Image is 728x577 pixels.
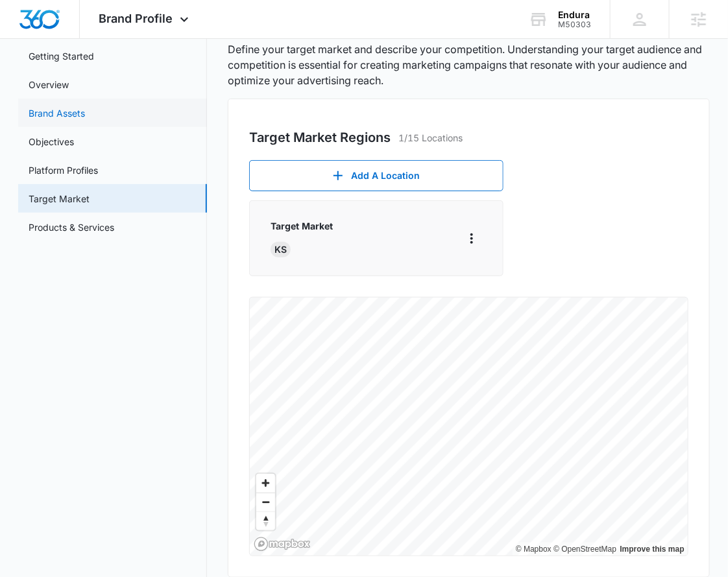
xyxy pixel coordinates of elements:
[29,192,90,206] a: Target Market
[29,220,114,234] a: Products & Services
[553,545,616,554] a: OpenStreetMap
[516,545,552,554] a: Mapbox
[29,163,98,177] a: Platform Profiles
[271,242,291,257] div: KS
[256,512,275,530] button: Reset bearing to north
[461,228,482,249] button: More
[228,41,710,88] p: Define your target market and describe your competition. Understanding your target audience and c...
[29,78,69,91] a: Overview
[558,20,591,29] div: account id
[620,545,685,554] a: Improve this map
[29,106,85,120] a: Brand Assets
[398,131,463,145] p: 1/15 Locations
[256,474,275,493] button: Zoom in
[29,135,74,148] a: Objectives
[99,12,173,25] span: Brand Profile
[256,493,275,512] button: Zoom out
[558,10,591,20] div: account name
[254,537,311,552] a: Mapbox homepage
[29,49,94,63] a: Getting Started
[256,512,275,530] span: Reset bearing to north
[271,219,333,233] p: Target Market
[249,128,391,147] h3: Target Market Regions
[250,298,689,556] canvas: Map
[249,160,504,191] button: Add A Location
[256,493,275,512] span: Zoom out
